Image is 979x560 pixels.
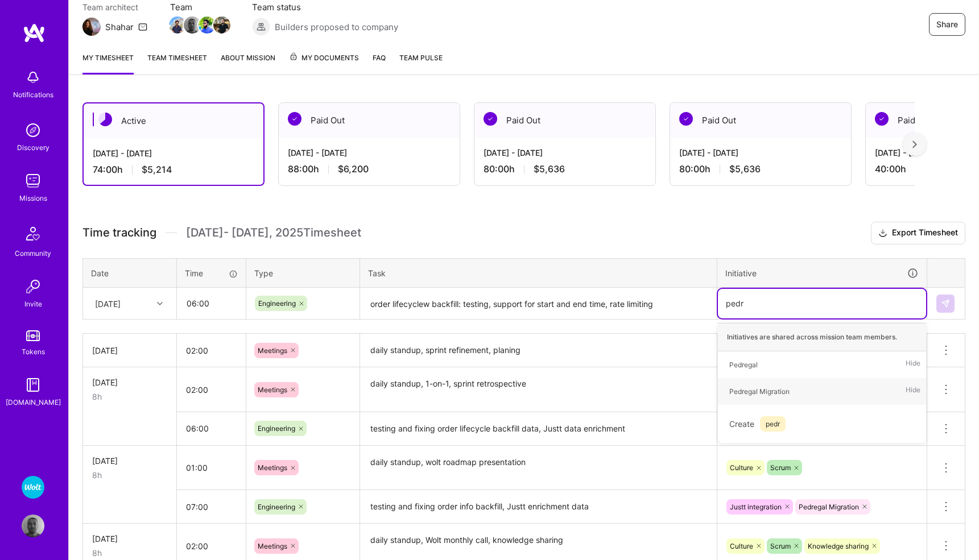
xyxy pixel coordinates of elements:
button: Share [929,13,965,36]
span: Scrum [770,463,791,472]
span: Engineering [258,299,296,308]
span: Knowledge sharing [808,542,869,550]
input: HH:MM [177,335,246,366]
span: Meetings [258,385,287,394]
textarea: daily standup, 1-on-1, sprint retrospective [361,368,716,411]
button: Export Timesheet [871,222,965,244]
div: Shahar [105,21,134,33]
div: Invite [24,298,42,310]
textarea: daily standup, wolt roadmap presentation [361,447,716,490]
img: logo [23,23,46,43]
span: Team Pulse [399,53,443,62]
div: Paid Out [670,103,851,138]
span: Team architect [82,1,147,13]
a: My Documents [289,52,359,74]
a: Team Member Avatar [200,15,214,35]
span: Team status [252,1,398,13]
div: [DATE] [92,455,167,467]
div: [DATE] - [DATE] [93,147,254,159]
img: Paid Out [484,112,497,126]
span: pedr [760,416,786,432]
span: $5,636 [534,163,565,175]
span: Hide [906,357,920,372]
div: [DATE] [92,345,167,356]
a: Team Member Avatar [214,15,229,35]
img: Builders proposed to company [252,18,270,36]
div: Tokens [22,346,45,358]
div: Paid Out [279,103,460,138]
span: Hide [906,384,920,399]
span: Team [170,1,229,13]
div: Pedregal Migration [729,385,790,397]
div: Discovery [17,142,49,154]
span: Meetings [258,463,287,472]
a: Team Member Avatar [170,15,185,35]
div: Time [185,267,238,279]
div: [DATE] [92,533,167,545]
span: $5,636 [729,163,761,175]
img: Team Member Avatar [169,16,186,34]
a: User Avatar [19,515,47,537]
textarea: testing and fixing order info backfill, Justt enrichment data [361,491,716,522]
img: Team Member Avatar [184,16,201,34]
div: 88:00 h [288,163,451,175]
div: 80:00 h [679,163,842,175]
div: [DATE] - [DATE] [484,147,646,159]
div: 8h [92,469,167,481]
span: $5,214 [142,164,172,176]
img: Paid Out [875,112,889,126]
div: Community [15,247,51,259]
img: right [912,140,917,148]
div: Initiative [725,267,919,280]
img: Paid Out [679,112,693,126]
div: [DATE] [95,297,121,309]
a: Team timesheet [147,52,207,74]
div: Create [724,410,920,437]
div: Notifications [13,89,53,101]
th: Date [83,258,177,288]
img: Invite [22,275,44,298]
a: Wolt - Fintech: Payments Expansion Team [19,476,47,499]
textarea: order lifecyclew backfill: testing, support for start and end time, rate limiting [361,289,716,319]
i: icon Download [878,227,887,239]
span: Culture [730,463,753,472]
div: 8h [92,391,167,403]
span: Culture [730,542,753,550]
img: bell [22,66,44,89]
a: Team Pulse [399,52,443,74]
i: icon Chevron [157,301,163,306]
img: tokens [26,330,40,341]
span: Meetings [258,542,287,550]
img: Submit [941,299,950,308]
span: Time tracking [82,226,156,240]
th: Task [360,258,717,288]
div: Pedregal [729,359,758,371]
div: [DATE] [92,376,167,388]
i: icon Mail [138,22,147,31]
img: discovery [22,119,44,142]
a: About Mission [221,52,275,74]
th: Type [246,258,360,288]
img: guide book [22,374,44,396]
span: Pedregal Migration [799,503,859,511]
img: teamwork [22,169,44,192]
a: Team Member Avatar [185,15,200,35]
img: Team Member Avatar [199,16,216,34]
img: Team Member Avatar [213,16,230,34]
div: 8h [92,547,167,559]
span: Justt integration [730,503,782,511]
span: Meetings [258,346,287,355]
span: Engineering [258,424,295,433]
span: Share [936,19,958,30]
div: [DOMAIN_NAME] [6,396,61,408]
span: Builders proposed to company [275,21,398,33]
span: Engineering [258,503,295,511]
a: FAQ [373,52,386,74]
input: HH:MM [177,413,246,443]
input: HH:MM [177,375,246,405]
img: Team Architect [82,18,101,36]
div: 80:00 h [484,163,646,175]
div: Active [84,103,263,138]
div: 74:00 h [93,164,254,176]
div: [DATE] - [DATE] [679,147,842,159]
